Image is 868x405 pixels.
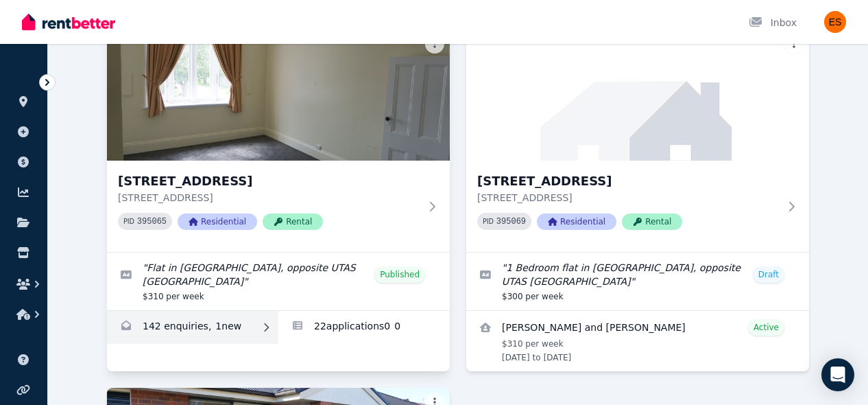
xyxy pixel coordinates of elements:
span: Residential [178,213,257,230]
img: Unit 2/55 Invermay Rd, Invermay [107,29,450,161]
code: 395065 [137,217,167,227]
div: Inbox [749,16,797,30]
a: View details for Alexander and Jacqueline Altman [466,311,809,371]
button: More options [784,34,804,54]
a: Unit 2/55 Invermay Rd, Invermay[STREET_ADDRESS][STREET_ADDRESS]PID 395065ResidentialRental [107,29,450,252]
span: Rental [263,213,323,230]
a: Edit listing: Flat in Invermay, opposite UTAS Inveresk Campus [107,253,450,310]
h3: [STREET_ADDRESS] [118,172,420,191]
div: Open Intercom Messenger [821,358,854,391]
small: PID [123,218,134,225]
small: PID [483,218,494,225]
code: 395069 [496,217,526,227]
a: Enquiries for Unit 2/55 Invermay Rd, Invermay [107,311,278,344]
p: [STREET_ADDRESS] [477,191,779,205]
span: Residential [537,213,616,230]
p: [STREET_ADDRESS] [118,191,420,205]
a: Applications for Unit 2/55 Invermay Rd, Invermay [278,311,450,344]
img: RentBetter [22,12,115,32]
img: Evangeline Samoilov [824,11,846,33]
button: More options [425,34,444,54]
span: Rental [622,213,682,230]
h3: [STREET_ADDRESS] [477,172,779,191]
a: Unit 1/55 Invermay Rd, Invermay[STREET_ADDRESS][STREET_ADDRESS]PID 395069ResidentialRental [466,29,809,252]
a: Edit listing: 1 Bedroom flat in Invermay, opposite UTAS Inveresk Campus [466,253,809,310]
img: Unit 1/55 Invermay Rd, Invermay [466,29,809,161]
